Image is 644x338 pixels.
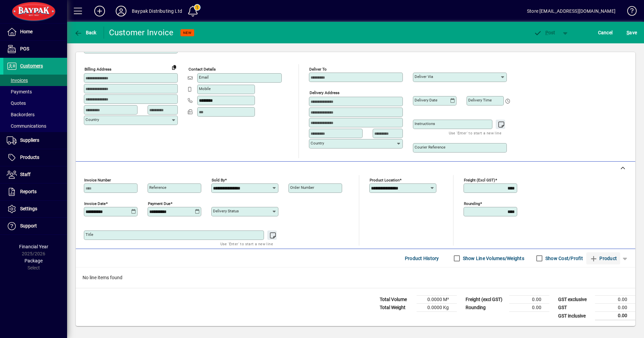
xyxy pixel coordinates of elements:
mat-label: Delivery date [415,98,437,102]
a: Suppliers [3,132,67,149]
span: Customers [20,63,43,69]
mat-hint: Use 'Enter' to start a new line [449,129,501,137]
td: 0.00 [595,304,635,312]
label: Show Line Volumes/Weights [462,255,524,262]
mat-label: Instructions [415,121,435,126]
mat-label: Rounding [464,201,480,206]
button: Back [72,27,98,39]
td: Freight (excl GST) [462,296,509,304]
a: Backorders [3,109,67,120]
label: Show Cost/Profit [544,255,583,262]
span: Reports [20,189,37,194]
mat-label: Delivery status [213,209,239,213]
div: Store [EMAIL_ADDRESS][DOMAIN_NAME] [527,6,615,16]
mat-label: Courier Reference [415,145,445,150]
button: Profile [110,5,132,17]
a: Knowledge Base [622,1,636,23]
a: Support [3,218,67,235]
mat-label: Invoice number [84,178,111,182]
span: Support [20,223,37,228]
span: NEW [183,31,192,35]
td: Total Volume [376,296,417,304]
mat-label: Reference [149,185,166,190]
span: ave [627,27,637,38]
td: 0.00 [595,296,635,304]
td: 0.0000 Kg [417,304,457,312]
span: S [627,30,629,35]
mat-label: Country [86,117,99,122]
mat-label: Sold by [212,178,225,182]
app-page-header-button: Back [67,27,104,39]
mat-label: Freight (excl GST) [464,178,495,182]
mat-label: Invoice date [84,201,106,206]
mat-label: Deliver To [309,67,327,72]
mat-label: Payment due [148,201,170,206]
td: Total Weight [376,304,417,312]
a: Products [3,149,67,166]
span: Financial Year [19,244,48,249]
span: Suppliers [20,137,39,143]
td: GST inclusive [555,312,595,320]
span: Product [590,253,617,264]
mat-label: Email [199,75,209,80]
span: Payments [7,89,32,94]
td: 0.00 [509,296,549,304]
mat-label: Country [311,141,324,145]
button: Save [625,27,639,39]
span: Home [20,29,33,34]
span: Settings [20,206,37,211]
div: Customer Invoice [109,27,174,38]
mat-hint: Use 'Enter' to start a new line [220,240,273,248]
mat-label: Title [86,232,93,237]
a: Invoices [3,75,67,86]
td: GST exclusive [555,296,595,304]
span: Staff [20,172,31,177]
a: Reports [3,183,67,200]
span: ost [534,30,555,35]
div: No line items found [76,267,635,288]
div: Baypak Distributing Ltd [132,6,182,16]
a: Staff [3,166,67,183]
td: Rounding [462,304,509,312]
mat-label: Deliver via [415,74,433,79]
td: 0.00 [509,304,549,312]
mat-label: Delivery time [468,98,492,102]
td: 0.00 [595,312,635,320]
span: Cancel [598,27,613,38]
a: POS [3,41,67,57]
mat-label: Mobile [199,86,211,91]
span: Product History [405,253,439,264]
button: Copy to Delivery address [169,62,179,73]
span: Package [24,258,43,263]
button: Product History [402,252,442,264]
mat-label: Product location [370,178,399,182]
span: POS [20,46,29,51]
span: Quotes [7,100,26,106]
span: Backorders [7,112,35,117]
td: 0.0000 M³ [417,296,457,304]
td: GST [555,304,595,312]
a: Quotes [3,97,67,109]
span: Invoices [7,78,28,83]
a: Home [3,24,67,40]
a: Settings [3,201,67,217]
button: Product [586,252,620,264]
button: Post [530,27,559,39]
span: P [545,30,548,35]
a: Payments [3,86,67,97]
a: Communications [3,120,67,132]
span: Back [74,30,97,35]
span: Communications [7,123,46,129]
button: Cancel [596,27,614,39]
mat-label: Order number [290,185,314,190]
button: Add [89,5,110,17]
span: Products [20,155,39,160]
